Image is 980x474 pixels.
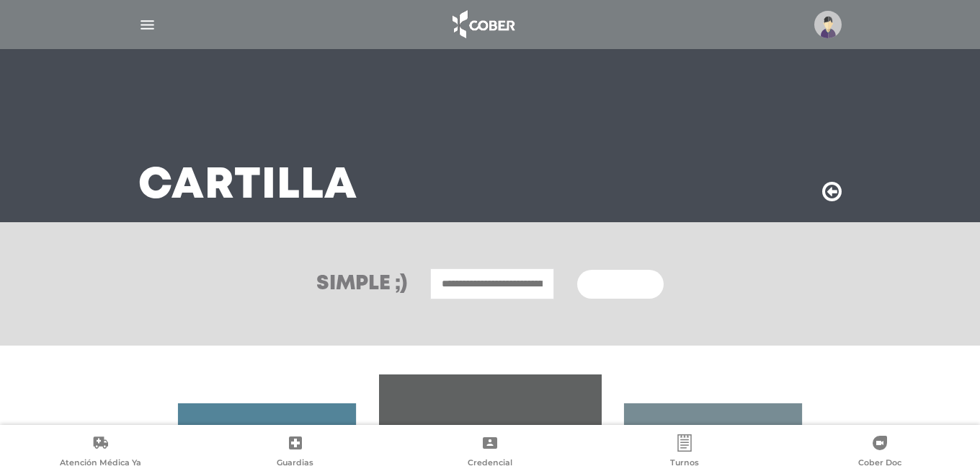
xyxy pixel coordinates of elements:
[858,457,901,470] span: Cober Doc
[277,457,313,470] span: Guardias
[814,11,842,38] img: profile-placeholder.svg
[577,270,664,299] button: Buscar
[316,274,407,294] h3: Simple ;)
[594,280,636,290] span: Buscar
[445,7,520,42] img: logo_cober_home-white.png
[3,434,197,471] a: Atención Médica Ya
[60,457,141,470] span: Atención Médica Ya
[783,434,977,471] a: Cober Doc
[138,16,156,34] img: Cober_menu-lines-white.svg
[587,434,782,471] a: Turnos
[468,457,512,470] span: Credencial
[197,434,392,471] a: Guardias
[670,457,699,470] span: Turnos
[393,434,587,471] a: Credencial
[138,167,357,205] h3: Cartilla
